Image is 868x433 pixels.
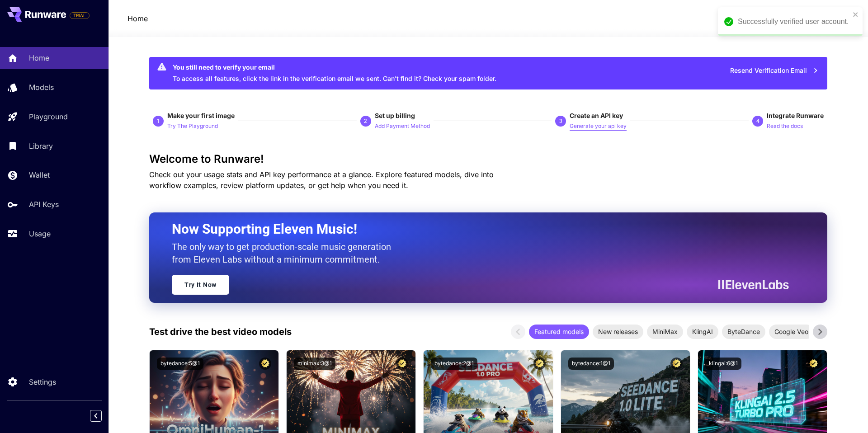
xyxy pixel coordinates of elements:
p: The only way to get production-scale music generation from Eleven Labs without a minimum commitment. [172,240,398,266]
div: MiniMax [647,325,683,339]
div: Google Veo [769,325,814,339]
span: Featured models [529,327,589,336]
span: Add your payment card to enable full platform functionality. [70,10,90,21]
span: Create an API key [570,112,623,119]
span: Set up billing [375,112,415,119]
span: Integrate Runware [767,112,824,119]
nav: breadcrumb [127,13,148,24]
p: Playground [29,111,68,122]
div: Successfully verified user account. [738,16,850,27]
p: Usage [29,228,51,239]
button: Certified Model – Vetted for best performance and includes a commercial license. [533,358,546,370]
p: Home [29,52,49,63]
p: 4 [756,117,759,125]
div: You still need to verify your email [173,62,496,72]
div: New releases [593,325,643,339]
span: KlingAI [687,327,718,336]
button: Certified Model – Vetted for best performance and includes a commercial license. [670,358,683,370]
div: KlingAI [687,325,718,339]
div: Featured models [529,325,589,339]
span: Make your first image [167,112,235,119]
button: Collapse sidebar [90,410,102,422]
div: To access all features, click the link in the verification email we sent. Can’t find it? Check yo... [173,60,496,87]
button: Certified Model – Vetted for best performance and includes a commercial license. [807,358,820,370]
a: Try It Now [172,275,229,295]
p: Wallet [29,169,50,180]
span: TRIAL [70,12,89,19]
button: bytedance:5@1 [157,358,203,370]
p: Read the docs [767,122,803,131]
button: Read the docs [767,120,803,131]
button: Generate your api key [570,120,627,131]
p: Try The Playground [167,122,218,131]
h3: Welcome to Runware! [149,153,827,165]
div: Collapse sidebar [97,408,108,424]
h2: Now Supporting Eleven Music! [172,221,782,238]
p: Settings [29,377,56,387]
p: Test drive the best video models [149,325,292,339]
p: 1 [157,117,160,125]
button: Certified Model – Vetted for best performance and includes a commercial license. [396,358,408,370]
span: ByteDance [722,327,765,336]
span: Check out your usage stats and API key performance at a glance. Explore featured models, dive int... [149,170,494,190]
p: Generate your api key [570,122,627,131]
button: close [853,11,859,18]
button: bytedance:2@1 [431,358,477,370]
span: New releases [593,327,643,336]
p: Models [29,82,54,93]
button: minimax:3@1 [294,358,335,370]
p: API Keys [29,199,59,210]
button: Resend Verification Email [725,61,824,80]
p: 3 [559,117,562,125]
p: 2 [364,117,367,125]
a: Home [127,13,148,24]
div: ByteDance [722,325,765,339]
button: Try The Playground [167,120,218,131]
button: bytedance:1@1 [568,358,614,370]
span: MiniMax [647,327,683,336]
p: Library [29,141,53,151]
button: klingai:6@1 [705,358,741,370]
span: Google Veo [769,327,814,336]
button: Add Payment Method [375,120,430,131]
button: Certified Model – Vetted for best performance and includes a commercial license. [259,358,271,370]
p: Add Payment Method [375,122,430,131]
